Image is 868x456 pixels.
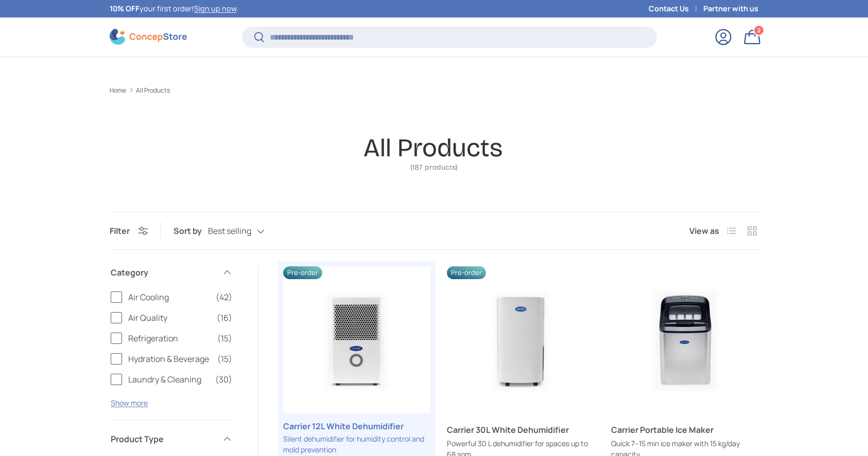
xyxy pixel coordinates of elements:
span: Pre-order [447,266,486,279]
label: Sort by [173,225,208,237]
a: Home [110,87,126,94]
a: Contact Us [649,3,703,14]
h1: All Products [363,133,502,163]
span: View as [689,225,719,237]
a: All Products [136,87,170,94]
span: Air Cooling [128,291,210,303]
a: Carrier Portable Ice Maker [611,266,758,413]
img: ConcepStore [110,29,187,45]
span: (15) [217,332,232,344]
span: (187 products) [363,164,505,171]
a: Sign up now [194,4,236,13]
span: (42) [216,291,232,303]
a: Carrier 12L White Dehumidifier [283,266,430,413]
span: Filter [110,225,130,236]
span: (30) [215,373,232,386]
span: (15) [217,353,232,365]
a: Partner with us [703,3,758,14]
span: Best selling [208,226,251,236]
span: (16) [217,312,232,324]
span: Hydration & Beverage [128,353,211,365]
a: Carrier Portable Ice Maker [611,424,758,436]
button: Best selling [208,222,285,240]
a: Carrier 30L White Dehumidifier [447,424,594,436]
nav: Breadcrumbs [110,86,758,95]
a: Carrier 12L White Dehumidifier [283,420,430,432]
summary: Category [111,254,232,291]
span: Air Quality [128,312,211,324]
span: Pre-order [283,266,322,279]
p: your first order! . [110,3,238,14]
span: Refrigeration [128,332,211,344]
span: 2 [757,26,761,34]
span: Laundry & Cleaning [128,373,209,386]
button: Filter [110,225,148,236]
button: Show more [111,398,148,408]
span: Category [111,266,216,279]
strong: 10% OFF [110,4,140,13]
span: Product Type [111,433,216,445]
a: Carrier 30L White Dehumidifier [447,266,594,413]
